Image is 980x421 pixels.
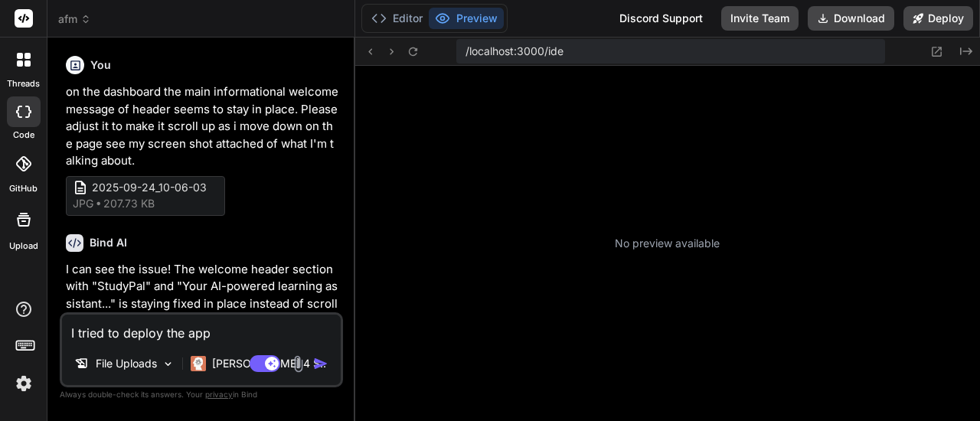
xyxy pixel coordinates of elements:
span: afm [58,11,91,27]
p: I can see the issue! The welcome header section with "StudyPal" and "Your AI-powered learning ass... [66,261,340,330]
label: Upload [9,240,38,253]
img: settings [11,370,37,397]
h6: You [90,57,111,73]
img: Pick Models [162,357,175,370]
button: Deploy [903,6,973,31]
span: jpg [73,196,93,211]
img: icon [313,356,328,371]
textarea: I tried to deploy the app [62,315,341,342]
p: on the dashboard the main informational welcome message of header seems to stay in place. Please ... [66,83,340,170]
h6: Bind AI [90,235,127,250]
span: /localhost:3000/ide [465,44,563,59]
button: Invite Team [721,6,799,31]
button: Download [808,6,894,31]
span: 207.73 KB [103,196,155,211]
span: 2025-09-24_10-06-03 [92,180,214,196]
button: Editor [365,8,429,29]
img: Claude 4 Sonnet [191,356,206,371]
span: privacy [205,390,233,399]
p: Always double-check its answers. Your in Bind [60,387,343,402]
img: attachment [289,355,307,373]
button: Preview [429,8,504,29]
label: GitHub [9,182,38,195]
label: code [13,129,34,142]
p: No preview available [615,236,720,251]
label: threads [7,77,40,90]
p: [PERSON_NAME] 4 S.. [212,356,326,371]
div: Discord Support [610,6,712,31]
p: File Uploads [96,356,157,371]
